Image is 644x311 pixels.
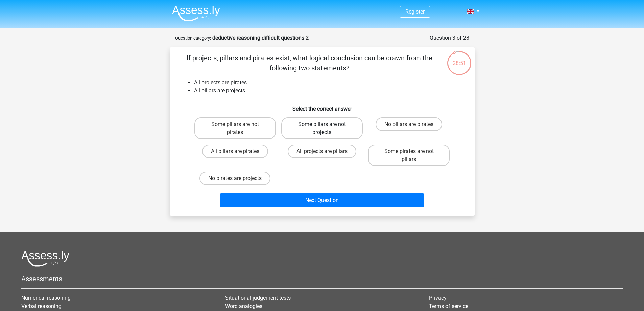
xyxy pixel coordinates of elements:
label: All projects are pillars [288,145,356,158]
button: Next Question [220,193,424,207]
div: 28:51 [447,50,472,67]
label: All pillars are pirates [202,145,268,158]
a: Terms of service [429,303,468,309]
img: Assessly logo [21,251,69,267]
img: Assessly [172,5,220,21]
small: Question category: [175,36,211,41]
div: Question 3 of 28 [430,34,469,42]
h6: Select the correct answer [181,100,464,112]
strong: deductive reasoning difficult questions 2 [212,35,309,41]
label: No pillars are pirates [376,117,442,131]
a: Register [405,8,425,15]
label: Some pillars are not pirates [194,117,276,139]
li: All projects are pirates [194,79,464,87]
label: Some pirates are not pillars [368,145,450,166]
a: Numerical reasoning [21,295,71,301]
a: Privacy [429,295,447,301]
label: Some pillars are not projects [281,117,363,139]
h5: Assessments [21,275,623,283]
a: Word analogies [225,303,262,309]
li: All pillars are projects [194,87,464,95]
label: No pirates are projects [199,172,270,185]
a: Situational judgement tests [225,295,291,301]
p: If projects, pillars and pirates exist, what logical conclusion can be drawn from the following t... [181,53,438,73]
a: Verbal reasoning [21,303,62,309]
